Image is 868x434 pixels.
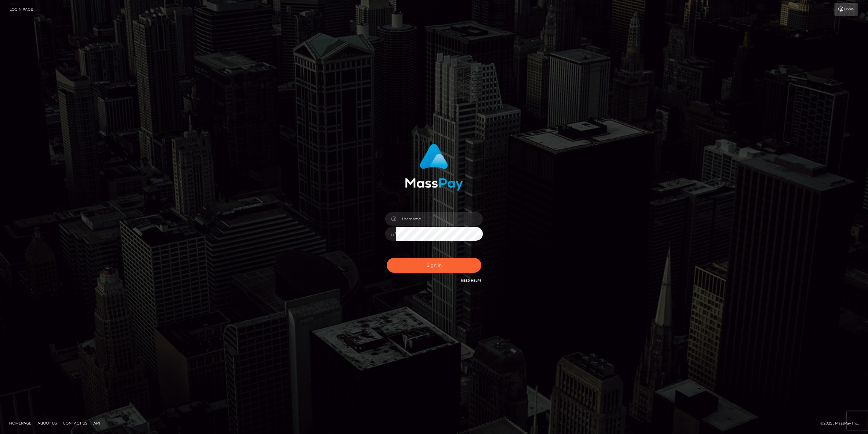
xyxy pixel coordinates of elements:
[387,258,481,273] button: Sign in
[91,418,103,428] a: API
[60,418,90,428] a: Contact Us
[405,144,463,191] img: MassPay Login
[9,3,33,16] a: Login Page
[820,420,863,427] div: © 2025 , MassPay Inc.
[7,418,34,428] a: Homepage
[834,3,858,16] a: Login
[35,418,59,428] a: About Us
[396,212,483,226] input: Username...
[461,279,481,283] a: Need Help?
